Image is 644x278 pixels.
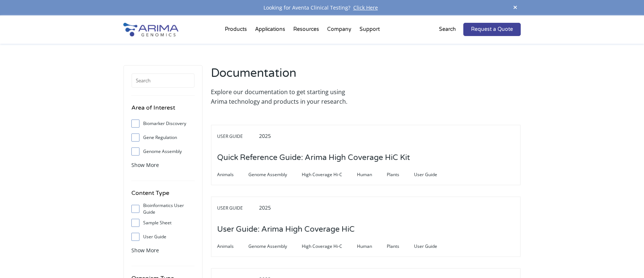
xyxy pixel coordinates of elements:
a: User Guide: Arima High Coverage HiC [217,225,355,234]
input: Search [131,73,195,88]
span: Plants [387,242,414,251]
span: Genome Assembly [248,242,302,251]
span: User Guide [414,170,452,179]
span: Show More [131,161,159,168]
span: 2025 [259,204,271,211]
span: High Coverage Hi-C [302,242,357,251]
p: Search [439,25,456,34]
span: Animals [217,242,248,251]
label: Gene Regulation [131,132,195,143]
h4: Content Type [131,188,195,203]
span: Show More [131,247,159,254]
p: Explore our documentation to get starting using Arima technology and products in your research. [211,87,362,106]
span: Genome Assembly [248,170,302,179]
span: Animals [217,170,248,179]
label: Genome Assembly [131,146,195,157]
h4: Area of Interest [131,103,195,118]
span: 2025 [259,132,271,139]
span: Human [357,242,387,251]
h2: Documentation [211,65,362,87]
span: User Guide [217,204,258,213]
label: Sample Sheet [131,217,195,228]
span: Plants [387,170,414,179]
h3: User Guide: Arima High Coverage HiC [217,218,355,241]
div: Looking for Aventa Clinical Testing? [123,3,521,13]
label: Bioinformatics User Guide [131,203,195,214]
a: Click Here [350,4,381,11]
h3: Quick Reference Guide: Arima High Coverage HiC Kit [217,146,410,169]
span: Human [357,170,387,179]
a: Request a Quote [463,23,521,36]
img: Arima-Genomics-logo [123,23,178,36]
label: User Guide [131,231,195,242]
span: User Guide [414,242,452,251]
a: Quick Reference Guide: Arima High Coverage HiC Kit [217,154,410,162]
span: User Guide [217,132,258,141]
span: High Coverage Hi-C [302,170,357,179]
label: Biomarker Discovery [131,118,195,129]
